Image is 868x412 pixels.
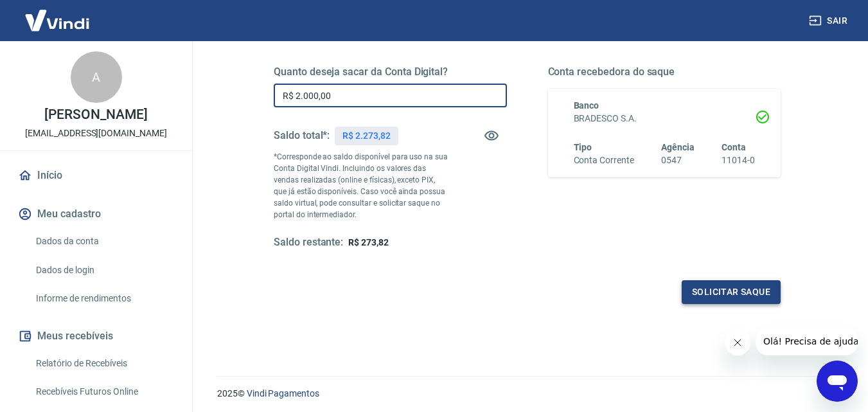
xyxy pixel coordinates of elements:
[348,237,389,247] span: R$ 273,82
[31,285,177,312] a: Informe de rendimentos
[682,280,781,304] button: Solicitar saque
[15,1,99,40] img: Vindi
[31,257,177,283] a: Dados de login
[274,151,448,220] p: *Corresponde ao saldo disponível para uso na sua Conta Digital Vindi. Incluindo os valores das ve...
[806,9,853,33] button: Sair
[25,127,167,140] p: [EMAIL_ADDRESS][DOMAIN_NAME]
[274,66,507,78] h5: Quanto deseja sacar da Conta Digital?
[661,142,695,152] span: Agência
[31,228,177,255] a: Dados da conta
[217,387,837,400] p: 2025 ©
[817,361,858,402] iframe: Botão para abrir a janela de mensagens
[342,129,390,143] p: R$ 2.273,82
[574,154,634,167] h6: Conta Corrente
[15,322,177,350] button: Meus recebíveis
[8,9,108,19] span: Olá! Precisa de ajuda?
[31,350,177,377] a: Relatório de Recebíveis
[722,154,755,167] h6: 11014-0
[71,51,122,103] div: A
[15,161,177,190] a: Início
[274,236,343,249] h5: Saldo restante:
[548,66,781,78] h5: Conta recebedora do saque
[574,142,592,152] span: Tipo
[756,327,858,355] iframe: Mensagem da empresa
[247,388,319,399] a: Vindi Pagamentos
[44,108,147,121] p: [PERSON_NAME]
[574,100,599,111] span: Banco
[31,379,177,405] a: Recebíveis Futuros Online
[661,154,695,167] h6: 0547
[15,200,177,228] button: Meu cadastro
[725,330,750,355] iframe: Fechar mensagem
[722,142,746,152] span: Conta
[574,112,756,125] h6: BRADESCO S.A.
[274,129,330,142] h5: Saldo total*:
